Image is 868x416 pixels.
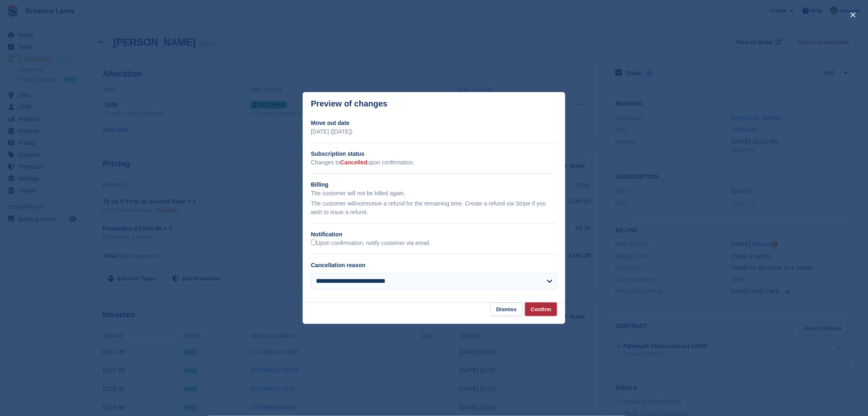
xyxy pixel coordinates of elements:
label: Upon confirmation, notify customer via email. [311,240,431,247]
input: Upon confirmation, notify customer via email. [311,240,316,245]
button: Confirm [525,303,557,316]
button: close [847,8,860,21]
em: not [356,200,363,207]
p: The customer will receive a refund for the remaining time. Create a refund via Stripe if you wish... [311,199,557,217]
h2: Notification [311,230,557,239]
p: Changes to upon confirmation. [311,158,557,167]
span: Cancelled [340,159,368,166]
p: Preview of changes [311,99,388,109]
h2: Billing [311,180,557,189]
h2: Subscription status [311,150,557,158]
label: Cancellation reason [311,262,365,268]
p: [DATE] ([DATE]) [311,127,557,136]
button: Dismiss [491,303,523,316]
h2: Move out date [311,119,557,127]
p: The customer will not be billed again. [311,189,557,198]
